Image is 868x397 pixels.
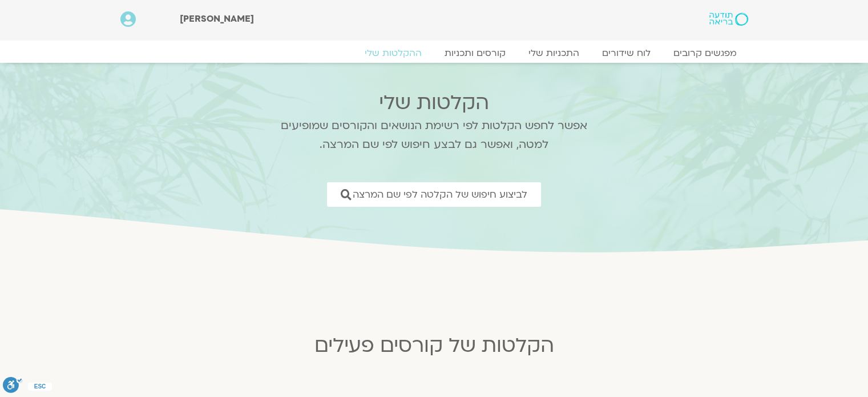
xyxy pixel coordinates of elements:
a: מפגשים קרובים [662,47,748,59]
a: קורסים ותכניות [433,47,517,59]
span: לביצוע חיפוש של הקלטה לפי שם המרצה [353,189,527,200]
span: [PERSON_NAME] [180,13,254,25]
h2: הקלטות שלי [266,91,603,114]
nav: Menu [120,47,748,59]
a: ההקלטות שלי [353,47,433,59]
h2: הקלטות של קורסים פעילים [155,334,714,357]
a: לביצוע חיפוש של הקלטה לפי שם המרצה [327,182,541,207]
p: אפשר לחפש הקלטות לפי רשימת הנושאים והקורסים שמופיעים למטה, ואפשר גם לבצע חיפוש לפי שם המרצה. [266,117,603,154]
a: לוח שידורים [591,47,662,59]
a: התכניות שלי [517,47,591,59]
